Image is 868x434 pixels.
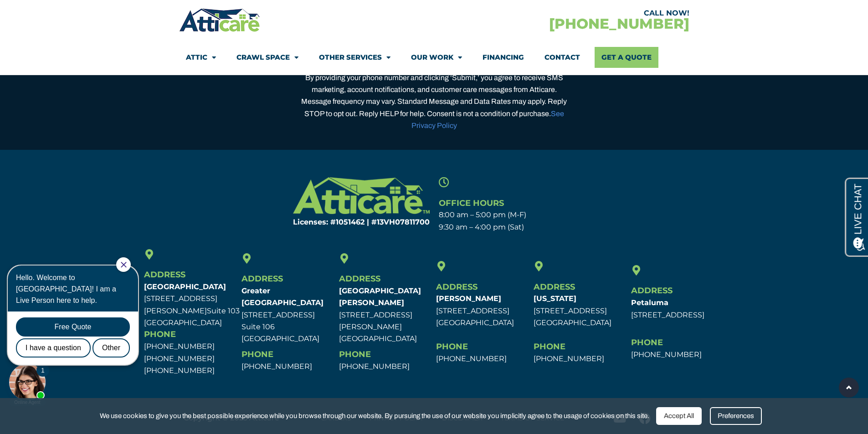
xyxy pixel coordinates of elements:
[436,342,468,352] span: Phone
[631,286,673,296] span: Address
[534,293,627,329] p: [STREET_ADDRESS] [GEOGRAPHIC_DATA]
[186,47,683,68] nav: Menu
[241,286,324,307] b: Greater [GEOGRAPHIC_DATA]
[144,281,237,329] p: [STREET_ADDRESS][PERSON_NAME] [GEOGRAPHIC_DATA]
[411,110,564,129] a: See Privacy Policy
[5,256,150,407] iframe: Chat Invitation
[631,337,663,347] span: Phone
[534,342,565,352] span: Phone
[483,47,524,68] a: Financing
[319,47,390,68] a: Other Services
[186,47,216,68] a: Attic
[631,297,724,321] p: [STREET_ADDRESS]
[100,410,649,422] span: We use cookies to give you the best possible experience while you browse through our website. By ...
[266,219,430,226] h6: Licenses: #1051462 | #13VH078117​00
[298,72,571,132] div: By providing your phone number and clicking ‘Submit,’ you agree to receive SMS marketing, account...
[241,349,273,359] span: Phone
[339,286,421,307] b: [GEOGRAPHIC_DATA][PERSON_NAME]
[656,407,702,425] div: Accept All
[144,329,176,339] span: Phone
[434,10,689,17] div: CALL NOW!
[534,282,575,292] span: Address
[436,293,529,329] p: [STREET_ADDRESS] [GEOGRAPHIC_DATA]
[241,285,334,345] p: [STREET_ADDRESS] Suite 106 [GEOGRAPHIC_DATA]
[544,47,580,68] a: Contact
[144,270,185,280] span: Address
[144,282,226,291] b: [GEOGRAPHIC_DATA]
[236,47,298,68] a: Crawl Space
[436,294,501,303] b: [PERSON_NAME]
[439,209,602,233] p: 8:00 am – 5:00 pm (M-F) 9:30 am – 4:00 pm (Sat)
[710,407,762,425] div: Preferences
[22,7,73,19] span: Opens a chat window
[595,47,658,68] a: Get A Quote
[339,349,371,359] span: Phone
[631,298,668,307] b: Petaluma
[339,274,380,284] span: Address
[534,294,576,303] b: [US_STATE]
[439,198,504,208] span: Office Hours
[436,282,478,292] span: Address
[411,47,462,68] a: Our Work
[241,274,283,284] span: Address
[207,306,240,315] span: Suite 103
[339,285,432,345] p: [STREET_ADDRESS][PERSON_NAME] [GEOGRAPHIC_DATA]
